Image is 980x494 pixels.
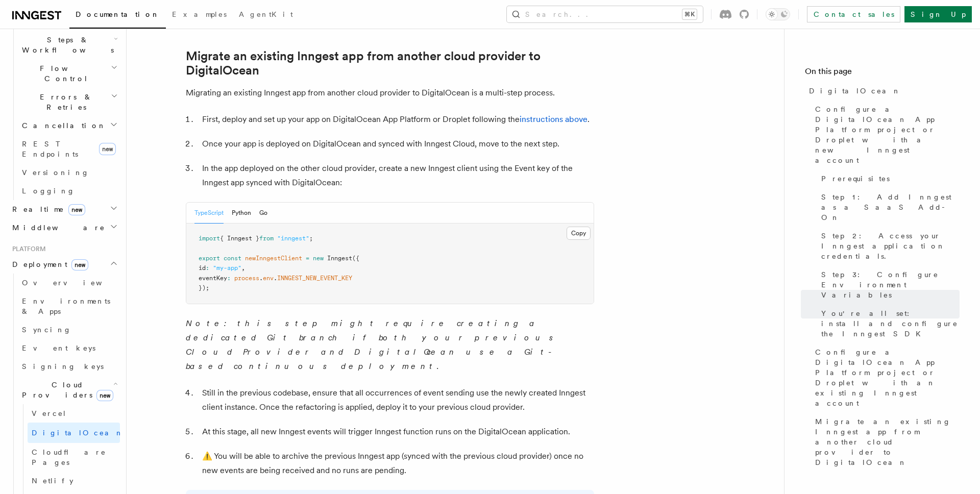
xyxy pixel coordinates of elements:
button: Search...⌘K [507,6,703,22]
a: Step 3: Configure Environment Variables [817,265,960,304]
a: Prerequisites [817,169,960,188]
em: Note: this step might require creating a dedicated Git branch if both your previous Cloud Provide... [186,318,559,371]
button: Toggle dark mode [766,8,790,20]
p: In the app deployed on the other cloud provider, create a new Inngest client using the Event key ... [202,161,594,190]
span: . [274,275,277,282]
span: export [199,255,220,262]
a: Configure a DigitalOcean App Platform project or Droplet with a new Inngest account [811,100,960,169]
a: Documentation [69,3,166,29]
a: Versioning [18,163,120,182]
span: : [206,264,209,271]
button: Copy [567,227,591,240]
span: Step 2: Access your Inngest application credentials. [821,231,960,261]
button: Go [259,203,267,224]
span: Configure a DigitalOcean App Platform project or Droplet with a new Inngest account [815,104,960,165]
span: ({ [352,255,359,262]
span: new [71,259,88,270]
span: new [96,390,113,401]
span: Event keys [22,344,95,352]
span: { Inngest } [220,235,259,242]
a: Signing keys [18,357,120,376]
span: Signing keys [22,362,104,370]
span: DigitalOcean [32,429,124,437]
h4: On this page [805,65,960,82]
a: Event keys [18,339,120,357]
button: Cancellation [18,116,120,135]
a: instructions above [520,114,587,124]
span: "inngest" [277,235,309,242]
span: Examples [172,10,227,18]
a: Vercel [28,404,120,423]
a: Contact sales [807,6,900,22]
a: Environments & Apps [18,292,120,320]
span: , [241,264,245,271]
span: "my-app" [213,264,241,271]
a: REST Endpointsnew [18,135,120,163]
a: Cloudflare Pages [28,443,120,472]
span: eventKey [199,275,227,282]
span: Errors & Retries [18,92,111,112]
span: REST Endpoints [22,140,78,158]
span: Logging [22,187,75,195]
span: from [259,235,274,242]
span: Deployment [8,259,88,269]
button: Realtimenew [8,200,120,218]
span: newInngestClient [245,255,302,262]
span: Flow Control [18,63,111,84]
span: Middleware [8,223,105,233]
span: Netlify [32,477,73,485]
a: DigitalOcean [805,82,960,100]
a: Examples [166,3,233,28]
span: Configure a DigitalOcean App Platform project or Droplet with an existing Inngest account [815,347,960,408]
a: You're all set: install and configure the Inngest SDK [817,304,960,343]
span: Migrate an existing Inngest app from another cloud provider to DigitalOcean [815,416,960,467]
span: Steps & Workflows [18,35,114,55]
button: Flow Control [18,59,120,88]
p: Still in the previous codebase, ensure that all occurrences of event sending use the newly create... [202,386,594,414]
span: AgentKit [239,10,293,18]
div: Inngest Functions [8,12,120,200]
span: Vercel [32,409,67,417]
span: Environments & Apps [22,297,110,315]
button: Deploymentnew [8,255,120,274]
span: process [234,275,259,282]
p: Once your app is deployed on DigitalOcean and synced with Inngest Cloud, move to the next step. [202,137,594,151]
a: Migrate an existing Inngest app from another cloud provider to DigitalOcean [186,49,594,78]
span: Prerequisites [821,174,890,184]
span: }); [199,284,209,291]
p: First, deploy and set up your app on DigitalOcean App Platform or Droplet following the . [202,112,594,127]
span: Realtime [8,204,85,214]
span: Step 1: Add Inngest as a SaaS Add-On [821,192,960,223]
button: Python [232,203,251,224]
span: env [263,275,274,282]
p: At this stage, all new Inngest events will trigger Inngest function runs on the DigitalOcean appl... [202,425,594,439]
span: Versioning [22,168,89,177]
span: You're all set: install and configure the Inngest SDK [821,308,960,339]
a: DigitalOcean [28,423,120,443]
span: . [259,275,263,282]
button: TypeScript [194,203,224,224]
span: new [68,204,85,215]
a: Step 2: Access your Inngest application credentials. [817,227,960,265]
span: Cloud Providers [18,380,113,400]
span: Inngest [327,255,352,262]
a: Overview [18,274,120,292]
a: Migrate an existing Inngest app from another cloud provider to DigitalOcean [811,412,960,472]
button: Middleware [8,218,120,237]
span: Syncing [22,326,71,334]
span: new [99,143,116,155]
span: const [224,255,241,262]
a: Netlify [28,472,120,490]
span: Overview [22,279,127,287]
p: ⚠️ You will be able to archive the previous Inngest app (synced with the previous cloud provider)... [202,449,594,478]
span: INNGEST_NEW_EVENT_KEY [277,275,352,282]
span: = [306,255,309,262]
button: Errors & Retries [18,88,120,116]
span: Documentation [76,10,160,18]
span: id [199,264,206,271]
a: Logging [18,182,120,200]
a: AgentKit [233,3,299,28]
a: Syncing [18,320,120,339]
span: : [227,275,231,282]
button: Steps & Workflows [18,31,120,59]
